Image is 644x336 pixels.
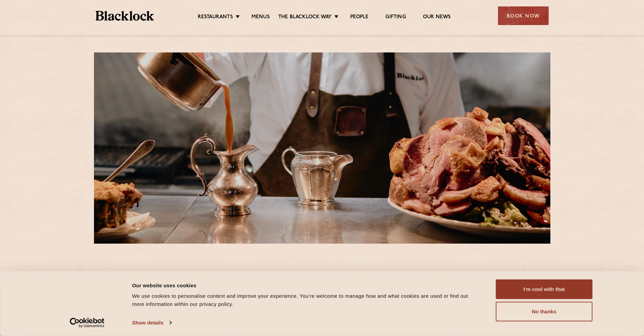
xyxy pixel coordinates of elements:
[423,14,451,21] a: Our News
[496,302,593,321] button: No thanks
[278,14,332,21] a: The Blacklock Way
[496,279,593,299] button: I'm cool with that
[132,281,481,289] div: Our website uses cookies
[96,11,154,21] img: BL_Textured_Logo-footer-cropped.svg
[57,318,117,328] a: Usercentrics Cookiebot - opens in a new window
[132,318,171,328] a: Show details
[132,292,481,308] div: We use cookies to personalise content and improve your experience. You're welcome to manage how a...
[350,14,368,21] a: People
[252,14,270,21] a: Menus
[198,14,233,21] a: Restaurants
[498,6,549,25] div: Book Now
[385,14,406,21] a: Gifting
